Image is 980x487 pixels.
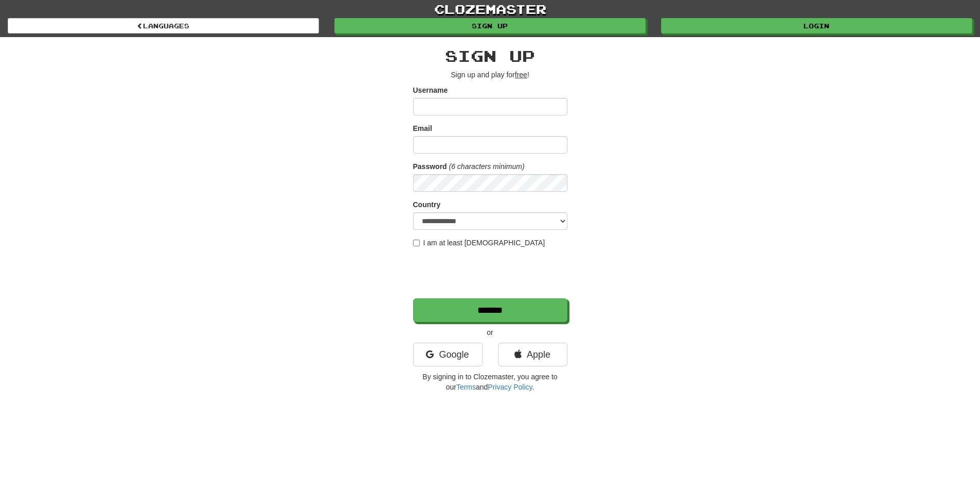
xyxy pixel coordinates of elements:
a: Login [661,18,972,33]
p: Sign up and play for ! [413,70,567,80]
iframe: reCAPTCHA [413,253,569,293]
p: By signing in to Clozemaster, you agree to our and . [413,372,567,392]
input: I am at least [DEMOGRAPHIC_DATA] [413,240,420,246]
a: Privacy Policy [488,383,532,391]
a: Languages [8,18,319,33]
label: Email [413,123,432,133]
em: (6 characters minimum) [449,162,525,171]
label: Country [413,199,441,210]
a: Sign up [334,18,646,33]
h2: Sign up [413,47,567,64]
label: Password [413,161,447,172]
a: Terms [456,383,476,391]
a: Apple [498,343,567,366]
u: free [515,71,527,79]
a: Google [413,343,483,366]
label: Username [413,85,448,95]
label: I am at least [DEMOGRAPHIC_DATA] [413,238,545,248]
p: or [413,327,567,338]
